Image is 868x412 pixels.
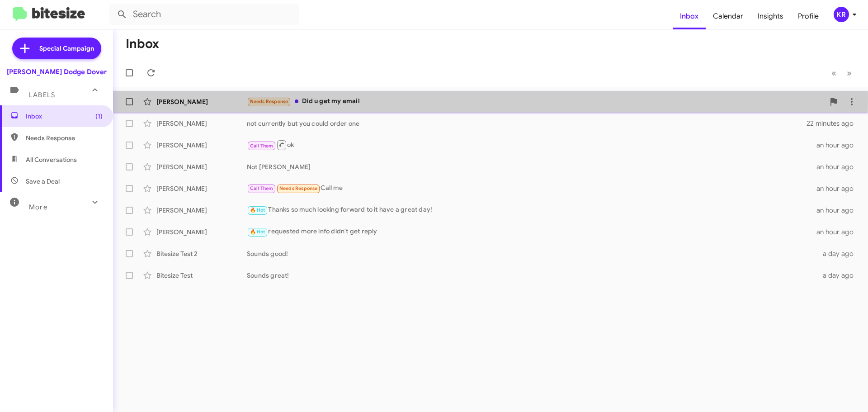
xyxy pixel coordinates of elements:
div: a day ago [817,249,861,258]
div: an hour ago [816,162,861,171]
div: a day ago [817,271,861,280]
span: (1) [95,112,103,121]
div: 22 minutes ago [807,119,861,128]
button: Previous [826,64,842,82]
div: Sounds great! [247,271,817,280]
div: an hour ago [816,227,861,237]
div: Not [PERSON_NAME] [247,162,816,171]
span: Needs Response [279,185,318,191]
div: [PERSON_NAME] [156,206,247,215]
button: KR [826,7,858,22]
span: Call Them [250,185,274,191]
span: Save a Deal [26,177,60,186]
a: Profile [791,3,826,29]
div: ok [247,139,816,151]
span: Inbox [26,112,103,121]
div: [PERSON_NAME] Dodge Dover [7,67,107,76]
div: [PERSON_NAME] [156,162,247,171]
a: Inbox [673,3,706,29]
input: Search [109,4,299,25]
span: Labels [29,91,55,99]
nav: Page navigation example [826,64,857,82]
div: requested more info didn't get reply [247,227,816,237]
a: Calendar [706,3,750,29]
a: Insights [750,3,791,29]
span: « [831,67,836,79]
div: an hour ago [816,141,861,150]
span: Needs Response [26,133,103,142]
button: Next [841,64,857,82]
span: Needs Response [250,99,288,104]
span: More [29,203,47,211]
span: 🔥 Hot [250,207,265,213]
div: [PERSON_NAME] [156,97,247,106]
div: an hour ago [816,206,861,215]
div: Thanks so much looking forward to it have a great day! [247,205,816,215]
div: [PERSON_NAME] [156,119,247,128]
div: Call me [247,183,816,194]
div: Bitesize Test [156,271,247,280]
span: Call Them [250,143,274,149]
div: Sounds good! [247,249,817,258]
span: 🔥 Hot [250,229,265,235]
div: not currently but you could order one [247,119,807,128]
div: an hour ago [816,184,861,193]
a: Special Campaign [12,38,101,59]
h1: Inbox [126,37,159,51]
div: [PERSON_NAME] [156,227,247,237]
div: Bitesize Test 2 [156,249,247,258]
div: [PERSON_NAME] [156,141,247,150]
div: [PERSON_NAME] [156,184,247,193]
span: Special Campaign [39,44,94,53]
div: KR [834,7,849,22]
span: All Conversations [26,155,77,164]
div: Did u get my email [247,96,825,107]
span: » [847,67,852,79]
